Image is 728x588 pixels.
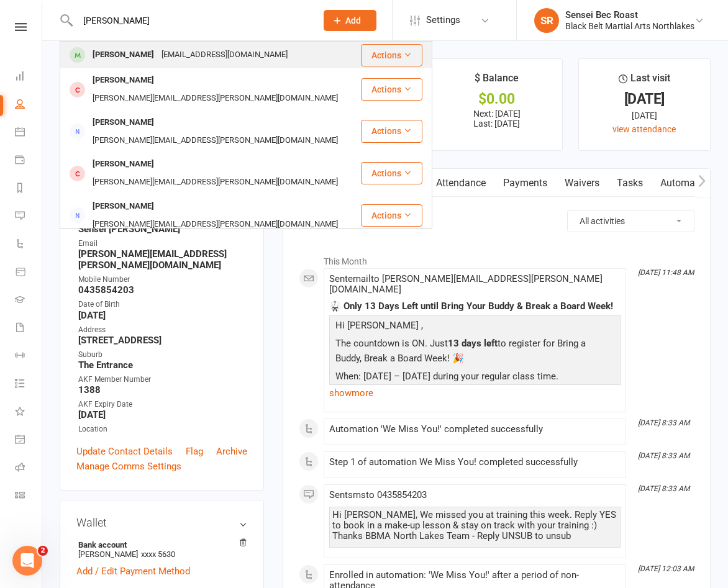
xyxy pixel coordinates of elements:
a: Automations [652,169,726,197]
i: [DATE] 8:33 AM [638,418,689,427]
strong: [PERSON_NAME][EMAIL_ADDRESS][PERSON_NAME][DOMAIN_NAME] [78,248,247,271]
button: Actions [361,120,422,142]
div: Black Belt Martial Arts Northlakes [565,20,694,32]
i: [DATE] 8:33 AM [638,484,689,493]
div: [PERSON_NAME] [89,155,158,173]
div: [PERSON_NAME][EMAIL_ADDRESS][PERSON_NAME][DOMAIN_NAME] [89,89,342,107]
div: SR [534,8,559,33]
div: Email [78,238,247,250]
p: Hi [PERSON_NAME] , [332,318,617,336]
a: Calendar [15,119,43,147]
i: [DATE] 11:48 AM [638,268,694,277]
div: Automation 'We Miss You!' completed successfully [329,424,621,435]
a: People [15,91,43,119]
div: Mobile Number [78,274,247,286]
h3: Activity [299,210,694,229]
a: show more [329,384,621,402]
a: General attendance kiosk mode [15,427,43,455]
strong: Sensei [PERSON_NAME] [78,224,247,235]
a: Class kiosk mode [15,482,43,510]
span: Sent email to [PERSON_NAME][EMAIL_ADDRESS][PERSON_NAME][DOMAIN_NAME] [329,273,603,295]
div: $0.00 [442,93,551,106]
a: What's New [15,399,43,427]
div: [PERSON_NAME][EMAIL_ADDRESS][PERSON_NAME][DOMAIN_NAME] [89,132,342,150]
iframe: Intercom live chat [12,546,42,576]
li: This Month [299,248,694,268]
a: Dashboard [15,63,43,91]
span: Sent sms to 0435854203 [329,489,427,500]
span: 2 [38,546,48,556]
a: Flag [186,444,203,459]
div: Location [78,423,247,435]
a: Manage Comms Settings [76,459,181,474]
div: [DATE] [590,93,699,106]
a: Product Sales [15,259,43,287]
li: [PERSON_NAME] [76,538,247,561]
div: Last visit [619,70,670,93]
a: Roll call kiosk mode [15,455,43,482]
strong: Bank account [78,540,241,550]
button: Add [324,10,376,31]
a: Archive [216,444,247,459]
p: The countdown is ON. Just to register for Bring a Buddy, Break a Board Week! 🎉 [332,336,617,369]
div: $ Balance [475,70,519,93]
a: Payments [494,169,556,197]
span: Add [345,16,361,25]
a: Tasks [608,169,652,197]
strong: [DATE] [78,310,247,321]
div: [EMAIL_ADDRESS][DOMAIN_NAME] [158,46,291,64]
strong: 0435854203 [78,284,247,296]
div: Date of Birth [78,299,247,310]
button: Actions [361,44,422,66]
button: Actions [361,204,422,227]
p: When: [DATE] – [DATE] during your regular class time. [332,369,617,387]
strong: [DATE] [78,409,247,420]
i: [DATE] 8:33 AM [638,451,689,460]
div: Hi [PERSON_NAME], We missed you at training this week. Reply YES to book in a make-up lesson & st... [332,510,617,541]
span: Settings [426,6,460,34]
button: Actions [361,162,422,184]
button: Actions [361,78,422,101]
div: Step 1 of automation We Miss You! completed successfully [329,457,621,468]
div: Address [78,324,247,336]
div: [PERSON_NAME][EMAIL_ADDRESS][PERSON_NAME][DOMAIN_NAME] [89,215,342,233]
div: AKF Expiry Date [78,399,247,410]
strong: [STREET_ADDRESS] [78,335,247,346]
i: [DATE] 12:03 AM [638,564,694,573]
input: Search... [74,12,307,29]
div: Suburb [78,349,247,361]
div: Sensei Bec Roast [565,9,694,20]
div: [PERSON_NAME] [89,114,158,132]
span: xxxx 5630 [141,550,175,559]
a: view attendance [612,124,676,134]
div: [PERSON_NAME] [89,46,158,64]
strong: 1388 [78,384,247,396]
div: [PERSON_NAME] [89,71,158,89]
span: 13 days left [448,338,498,349]
p: Next: [DATE] Last: [DATE] [442,109,551,129]
div: [PERSON_NAME] [89,197,158,215]
div: [DATE] [590,109,699,122]
strong: The Entrance [78,360,247,371]
a: Attendance [427,169,494,197]
div: [PERSON_NAME][EMAIL_ADDRESS][PERSON_NAME][DOMAIN_NAME] [89,173,342,191]
h3: Wallet [76,517,247,529]
div: 🥋 Only 13 Days Left until Bring Your Buddy & Break a Board Week! [329,301,621,312]
a: Reports [15,175,43,203]
div: AKF Member Number [78,374,247,386]
a: Waivers [556,169,608,197]
a: Update Contact Details [76,444,173,459]
a: Add / Edit Payment Method [76,564,190,579]
a: Payments [15,147,43,175]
